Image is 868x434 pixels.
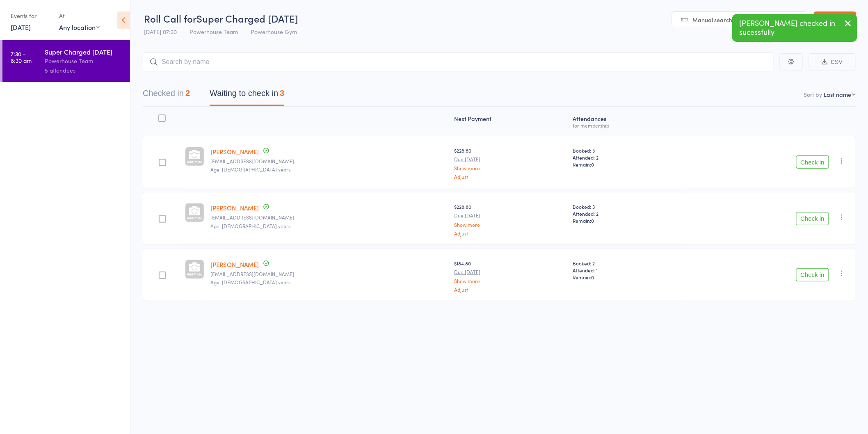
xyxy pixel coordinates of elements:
[573,274,683,281] span: Remain:
[11,50,32,64] time: 7:30 - 8:30 am
[591,161,594,168] span: 0
[251,27,297,36] span: Powerhouse Gym
[45,47,123,56] div: Super Charged [DATE]
[455,287,566,292] a: Adjust
[455,278,566,283] a: Show more
[796,212,829,225] button: Check in
[796,155,829,169] button: Check in
[814,11,857,28] a: Exit roll call
[59,23,100,32] div: Any location
[455,156,566,162] small: Due [DATE]
[280,89,284,98] div: 3
[211,147,259,156] a: [PERSON_NAME]
[573,161,683,168] span: Remain:
[455,260,566,292] div: $184.80
[455,231,566,236] a: Adjust
[211,279,291,286] span: Age: [DEMOGRAPHIC_DATA] years
[804,90,822,98] label: Sort by
[455,203,566,235] div: $228.80
[796,268,829,281] button: Check in
[573,267,683,274] span: Attended: 1
[573,123,683,128] div: for membership
[143,53,774,71] input: Search by name
[211,166,291,173] span: Age: [DEMOGRAPHIC_DATA] years
[196,11,298,25] span: Super Charged [DATE]
[11,9,51,23] div: Events for
[144,11,196,25] span: Roll Call for
[573,217,683,224] span: Remain:
[2,40,130,82] a: 7:30 -8:30 amSuper Charged [DATE]Powerhouse Team5 attendees
[211,271,448,277] small: ihosmond@gmail.com
[455,165,566,171] a: Show more
[569,110,686,132] div: Atten­dances
[573,147,683,154] span: Booked: 3
[143,85,190,106] button: Checked in2
[185,89,190,98] div: 2
[591,217,594,224] span: 0
[455,174,566,179] a: Adjust
[11,23,31,32] a: [DATE]
[211,222,291,229] span: Age: [DEMOGRAPHIC_DATA] years
[211,203,259,212] a: [PERSON_NAME]
[45,66,123,75] div: 5 attendees
[144,27,177,36] span: [DATE] 07:30
[573,260,683,267] span: Booked: 2
[45,56,123,66] div: Powerhouse Team
[211,260,259,269] a: [PERSON_NAME]
[455,212,566,218] small: Due [DATE]
[591,274,594,281] span: 0
[59,9,100,23] div: At
[573,210,683,217] span: Attended: 2
[455,147,566,179] div: $228.80
[211,158,448,164] small: mailkochardy@yahoo.com
[210,85,284,106] button: Waiting to check in3
[693,16,733,24] span: Manual search
[809,53,856,71] button: CSV
[455,222,566,227] a: Show more
[573,154,683,161] span: Attended: 2
[573,203,683,210] span: Booked: 3
[211,215,448,220] small: nicolesamanthamitchell@yahoo.com.au
[455,269,566,275] small: Due [DATE]
[732,14,857,42] div: [PERSON_NAME] checked in sucessfully
[190,27,238,36] span: Powerhouse Team
[451,110,570,132] div: Next Payment
[824,90,852,98] div: Last name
